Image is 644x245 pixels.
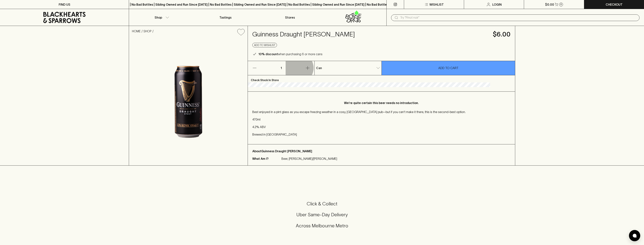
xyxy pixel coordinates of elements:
[258,9,322,26] a: Stores
[252,110,510,114] p: Best enjoyed in a pint glass as you escape freezing weather in a cosy, [GEOGRAPHIC_DATA] pub—but ...
[315,64,381,72] div: Can
[252,30,488,38] h4: Guinness Draught [PERSON_NAME]
[252,149,510,153] p: About Guinness Draught [PERSON_NAME]
[429,2,444,7] p: Wishlist
[560,3,562,5] p: 0
[277,61,286,75] p: 1
[258,52,322,56] p: when purchasing 6 or more cans
[438,66,458,70] p: ADD TO CART
[129,38,248,165] img: 80108.png
[260,101,503,105] p: We're quite certain this beer needs no introduction.
[129,9,193,26] button: Shop
[252,117,510,122] p: 470ml
[400,15,636,21] input: Try "Pinot noir"
[5,201,639,207] h5: Click & Collect
[316,66,322,70] p: Can
[382,61,515,75] button: ADD TO CART
[633,234,636,237] img: bubble-icon
[252,125,510,129] p: 4.2% ABV
[281,156,337,161] p: Beer, [PERSON_NAME]/[PERSON_NAME]
[252,43,277,47] button: Add to wishlist
[258,52,278,56] b: 10% discount
[236,27,246,37] button: Add to wishlist
[545,2,554,7] p: $0.00
[606,2,623,7] p: Checkout
[252,132,510,137] p: Brewed in [GEOGRAPHIC_DATA]
[59,2,70,7] p: FIND US
[155,15,162,20] p: Shop
[248,75,515,82] p: Check Stock In Store
[193,9,258,26] a: Tastings
[493,30,510,38] h4: $6.00
[252,156,281,161] p: What Am I?
[5,223,639,229] h5: Across Melbourne Metro
[492,2,502,7] p: Login
[219,15,231,20] p: Tastings
[143,29,152,33] a: SHOP
[5,212,639,218] h5: Uber Same-Day Delivery
[285,15,295,20] p: Stores
[132,29,141,33] a: HOME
